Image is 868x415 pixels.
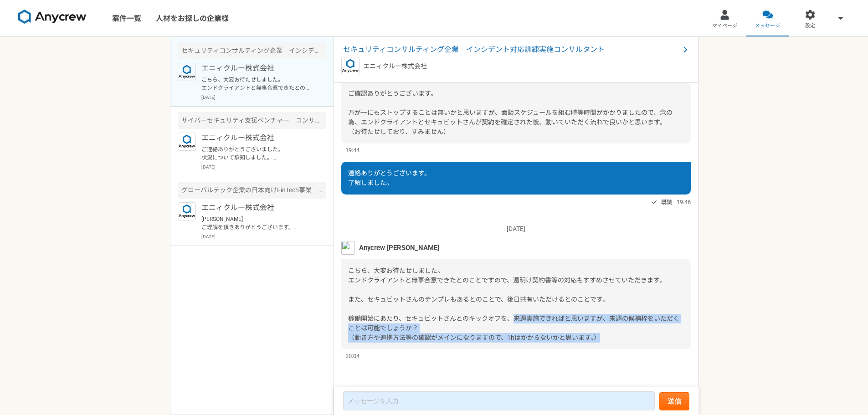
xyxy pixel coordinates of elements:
[341,57,360,75] img: logo_text_blue_01.png
[178,202,196,220] img: logo_text_blue_01.png
[201,202,314,213] p: エニィクルー株式会社
[359,243,439,253] span: Anycrew [PERSON_NAME]
[18,10,87,24] img: 8DqYSo04kwAAAAASUVORK5CYII=
[712,22,737,30] span: マイページ
[755,22,780,30] span: メッセージ
[178,42,326,59] div: セキュリティコンサルティング企業 インシデント対応訓練実施コンサルタント
[341,224,691,234] p: [DATE]
[348,267,679,341] span: こちら、大変お待たせしました。 エンドクライアントと無事合意できたとのことですので、週明け契約書等の対応もすすめさせていただきます。 また、セキュビットさんのテンプレもあるとのことで、後日共有い...
[661,197,672,208] span: 既読
[178,112,326,129] div: サイバーセキュリティ支援ベンチャー コンサルタント募集
[348,169,431,186] span: 連絡ありがとうございます。 了解しました。
[363,61,427,71] p: エニィクルー株式会社
[341,241,355,255] img: MHYT8150_2.jpg
[805,22,815,30] span: 設定
[659,392,689,410] button: 送信
[343,44,680,55] span: セキュリティコンサルティング企業 インシデント対応訓練実施コンサルタント
[677,198,691,206] span: 19:46
[178,133,196,151] img: logo_text_blue_01.png
[178,63,196,81] img: logo_text_blue_01.png
[201,215,314,231] p: [PERSON_NAME] ご理解を頂きありがとうございます。 是非ともご紹介を頂ければ幸いです。 よろしくお願いします
[201,145,314,162] p: ご連絡ありがとうございました。 状況について承知しました。 新たな動きがありましたらご連絡ください。お待ちしています。 引き続きよろしくお願い致します。
[178,182,326,199] div: グローバルテック企業の日本向けFinTech事業 ITサポート業務（社内）
[345,146,360,154] span: 19:44
[201,133,314,143] p: エニィクルー株式会社
[201,233,326,240] p: [DATE]
[201,63,314,74] p: エニィクルー株式会社
[348,90,673,135] span: ご確認ありがとうございます。 万が一にもストップすることは無いかと思いますが、面談スケジュールを組む時等時間がかかりましたので、念の為、エンドクライアントとセキュビットさんが契約を確定された後、...
[201,76,314,92] p: こちら、大変お待たせしました。 エンドクライアントと無事合意できたとのことですので、週明け契約書等の対応もすすめさせていただきます。 また、セキュビットさんのテンプレもあるとのことで、後日共有い...
[201,164,326,170] p: [DATE]
[345,352,360,360] span: 20:04
[201,94,326,101] p: [DATE]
